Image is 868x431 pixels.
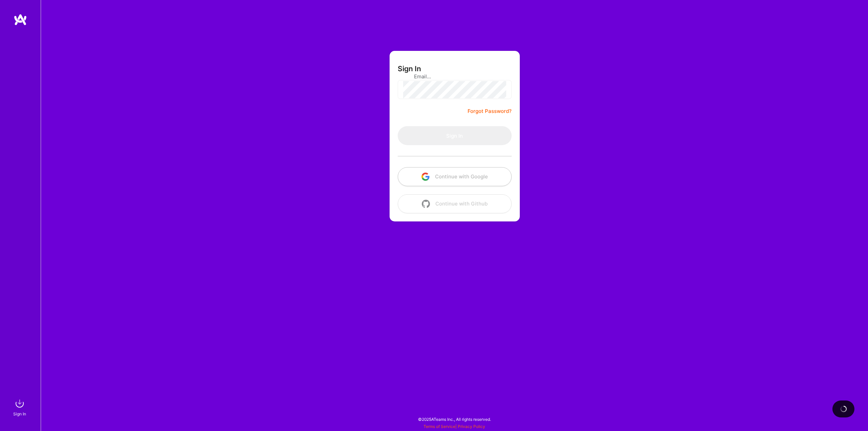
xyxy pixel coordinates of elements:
input: Email... [414,68,495,85]
button: Continue with Google [398,167,512,186]
img: sign in [13,397,26,410]
img: icon [422,200,430,208]
img: logo [14,14,27,26]
h3: Sign In [398,64,421,73]
a: sign inSign In [14,397,26,417]
button: Sign In [398,126,512,145]
div: © 2025 ATeams Inc., All rights reserved. [41,411,868,428]
span: | [423,424,485,429]
img: loading [840,405,848,413]
a: Privacy Policy [458,424,485,429]
div: Sign In [13,410,26,417]
a: Forgot Password? [468,107,512,115]
a: Terms of Service [423,424,455,429]
img: icon [421,173,430,181]
button: Continue with Github [398,194,512,213]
